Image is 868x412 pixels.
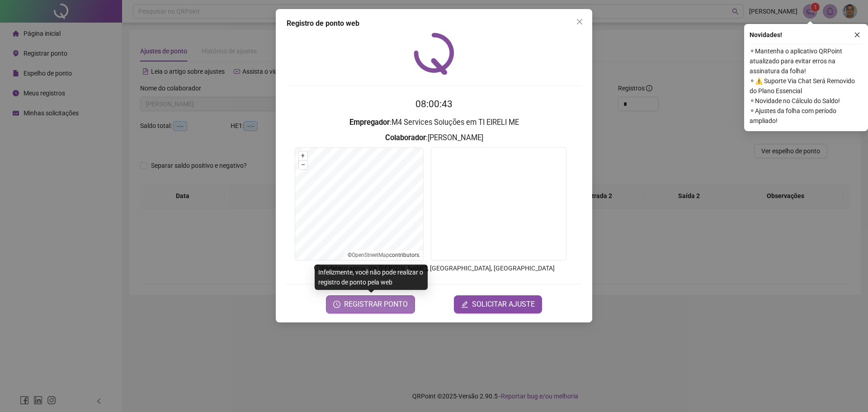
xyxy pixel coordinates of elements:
[385,133,426,142] strong: Colaborador
[313,264,321,272] span: info-circle
[461,301,468,308] span: edit
[287,263,581,273] p: Endereço aprox. : Via [PERSON_NAME], [GEOGRAPHIC_DATA], [GEOGRAPHIC_DATA]
[348,252,420,258] li: © contributors.
[414,33,454,75] img: QRPoint
[299,161,307,169] button: –
[326,295,415,313] button: REGISTRAR PONTO
[299,152,307,160] button: +
[572,14,587,29] button: Close
[472,299,535,310] span: SOLICITAR AJUSTE
[352,252,389,258] a: OpenStreetMap
[415,99,453,109] time: 08:00:43
[750,76,863,96] span: ⚬ ⚠️ Suporte Via Chat Será Removido do Plano Essencial
[287,117,581,128] h3: : M4 Services Soluções em TI EIRELI ME
[750,46,863,76] span: ⚬ Mantenha o aplicativo QRPoint atualizado para evitar erros na assinatura da folha!
[750,96,863,106] span: ⚬ Novidade no Cálculo do Saldo!
[333,301,340,308] span: clock-circle
[750,30,782,40] span: Novidades !
[315,265,428,290] div: Infelizmente, você não pode realizar o registro de ponto pela web
[854,32,860,38] span: close
[349,118,390,127] strong: Empregador
[287,18,581,29] div: Registro de ponto web
[454,295,542,313] button: editSOLICITAR AJUSTE
[750,106,863,126] span: ⚬ Ajustes da folha com período ampliado!
[344,299,408,310] span: REGISTRAR PONTO
[576,18,583,25] span: close
[287,132,581,144] h3: : [PERSON_NAME]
